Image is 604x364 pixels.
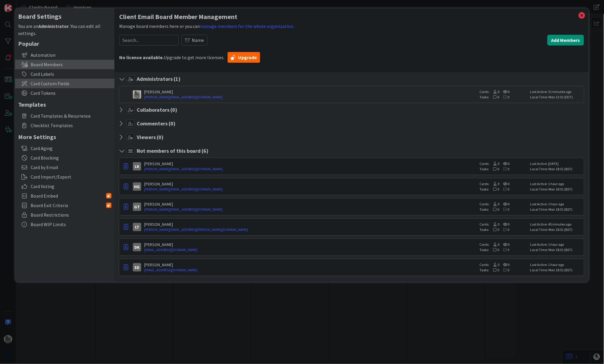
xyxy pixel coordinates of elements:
div: Last Active: 1 hour ago [530,181,582,187]
h5: More Settings [18,133,111,141]
a: [PERSON_NAME][EMAIL_ADDRESS][PERSON_NAME][DOMAIN_NAME] [144,227,477,232]
b: No license available. [119,54,164,60]
span: 0 [499,227,509,232]
div: Last Active: 45 minutes ago [530,222,582,227]
div: Board WIP Limits [15,220,114,229]
span: 0 [489,187,499,191]
div: Tasks: [480,227,527,232]
span: Name [192,37,204,44]
b: Administrator [38,23,69,29]
span: Card Tokens [31,89,111,97]
span: 0 [489,95,499,99]
span: Card by Email [31,164,111,171]
a: [PERSON_NAME][EMAIL_ADDRESS][DOMAIN_NAME] [144,94,477,100]
span: 0 [489,268,499,272]
span: 0 [499,95,509,99]
span: 0 [499,187,509,191]
h4: Not members of this board [137,148,209,154]
span: Board Exit Criteria [31,202,106,209]
a: [PERSON_NAME][EMAIL_ADDRESS][DOMAIN_NAME] [144,187,477,192]
span: 0 [489,227,499,232]
h4: Collaborators [137,107,177,113]
span: ( 1 ) [174,75,180,82]
input: Search... [119,35,179,45]
div: Board Members [15,60,114,69]
span: 0 [490,242,500,247]
span: 0 [500,182,510,186]
div: Local Time: Mon 18:51 (BST) [530,267,582,273]
div: [PERSON_NAME] [144,262,477,267]
div: LT [133,223,141,231]
div: Tasks: [480,207,527,212]
div: Cards: [480,89,527,94]
span: 0 [499,248,509,252]
div: Card Labels [15,69,114,79]
span: ( 0 ) [170,106,177,113]
div: You are an . You can edit all settings. [18,23,111,37]
div: [PERSON_NAME] [144,222,477,227]
div: Last Active: [DATE] [530,161,582,166]
div: Cards: [480,201,527,207]
div: Card Blocking [15,153,114,163]
span: Board Restrictions [31,211,111,218]
span: 0 [490,182,500,186]
span: Upgrade to get more licenses. [119,54,225,61]
span: Card Custom Fields [31,80,111,87]
span: 0 [489,167,499,171]
div: DK [133,243,141,251]
div: Card Aging [15,144,114,153]
div: Cards: [480,262,527,267]
span: 0 [490,262,500,267]
div: [PERSON_NAME] [144,201,477,207]
div: Last Active: 1 hour ago [530,262,582,267]
div: Last Active: 1 hour ago [530,242,582,247]
div: Tasks: [480,267,527,273]
div: Local Time: Mon 18:51 (BST) [530,247,582,253]
span: Card Templates & Recurrence [31,112,111,119]
span: 0 [490,202,500,206]
span: 0 [500,161,510,166]
span: 0 [499,268,509,272]
div: LK [133,162,141,171]
span: Checklist Templates [31,122,111,129]
a: [EMAIL_ADDRESS][DOMAIN_NAME] [144,247,477,253]
a: [PERSON_NAME][EMAIL_ADDRESS][DOMAIN_NAME] [144,207,477,212]
div: Local Time: Mon 18:51 (BST) [530,207,582,212]
div: Cards: [480,161,527,166]
h4: Administrators [137,76,180,82]
div: [PERSON_NAME] [144,89,477,94]
h4: Viewers [137,134,163,141]
h4: Board Settings [18,13,111,20]
span: Card Voting [31,183,111,190]
span: 0 [499,167,509,171]
div: Last Active: 1 hour ago [530,201,582,207]
span: 0 [490,222,500,226]
div: Cards: [480,181,527,187]
h5: Popular [18,40,111,47]
div: HG [133,182,141,191]
span: 0 [489,248,499,252]
div: Tasks: [480,166,527,172]
button: Add Members [548,35,584,45]
span: 0 [490,161,500,166]
span: ( 0 ) [157,134,163,141]
div: Cards: [480,242,527,247]
div: Local Time: Mon 18:51 (BST) [530,227,582,232]
button: Name [182,35,207,45]
div: GT [133,203,141,211]
div: Tasks: [480,94,527,100]
button: manage members for the whole organization. [200,22,295,30]
div: SD [133,263,141,272]
span: 0 [500,202,510,206]
div: Local Time: Mon 18:51 (BST) [530,166,582,172]
a: Upgrade [228,52,260,63]
h1: Client Email Board Member Management [119,13,584,21]
div: Last Active: 31 minutes ago [530,89,582,94]
div: Automation [15,50,114,60]
div: Tasks: [480,187,527,192]
div: [PERSON_NAME] [144,181,477,187]
span: Board Embed [31,192,106,199]
span: 0 [500,262,510,267]
div: Card Import/Export [15,172,114,182]
div: Cards: [480,222,527,227]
